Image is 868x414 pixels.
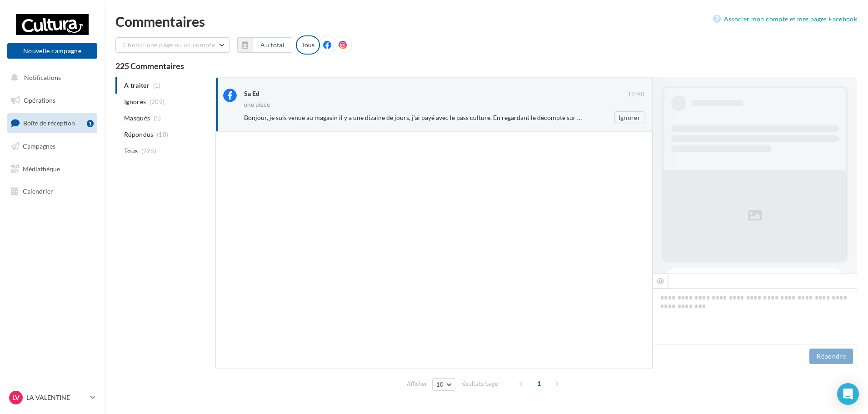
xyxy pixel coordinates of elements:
div: Open Intercom Messenger [837,383,859,405]
span: Notifications [24,74,61,81]
a: Associer mon compte et mes pages Facebook [713,14,857,25]
a: LV LA VALENTINE [7,389,97,406]
button: Choisir une page ou un compte [115,37,230,53]
a: Calendrier [5,182,99,201]
span: (225) [141,147,157,155]
div: Commentaires [115,15,857,28]
button: Au total [253,37,292,53]
button: Au total [237,37,292,53]
span: 1 [532,376,546,391]
a: Opérations [5,91,99,110]
span: Tous [124,146,138,155]
div: Tous [296,35,320,55]
span: Afficher [407,379,427,388]
a: Médiathèque [5,160,99,179]
button: 10 [432,378,455,391]
span: LV [12,393,20,402]
span: 12:48 [628,90,644,99]
button: Répondre [809,349,853,364]
span: (5) [154,115,161,122]
span: Masqués [124,114,150,123]
a: Campagnes [5,137,99,156]
span: (10) [157,131,168,138]
button: Nouvelle campagne [7,43,97,59]
span: Opérations [24,96,55,104]
div: Sa Ed [244,89,259,98]
span: Ignorés [124,97,146,106]
span: Médiathèque [23,165,60,172]
span: (209) [150,98,165,105]
button: Ignorer [614,111,644,124]
span: Choisir une page ou un compte [123,41,215,49]
span: Boîte de réception [23,119,75,127]
span: Répondus [124,130,154,139]
p: LA VALENTINE [26,393,87,402]
span: résultats/page [460,379,498,388]
span: Calendrier [23,187,53,195]
div: 1 [87,120,94,127]
div: 225 Commentaires [115,62,857,70]
a: Boîte de réception1 [5,113,99,133]
button: Notifications [5,68,95,87]
span: Campagnes [23,142,55,150]
span: 10 [436,381,444,388]
div: one piece [244,102,270,108]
